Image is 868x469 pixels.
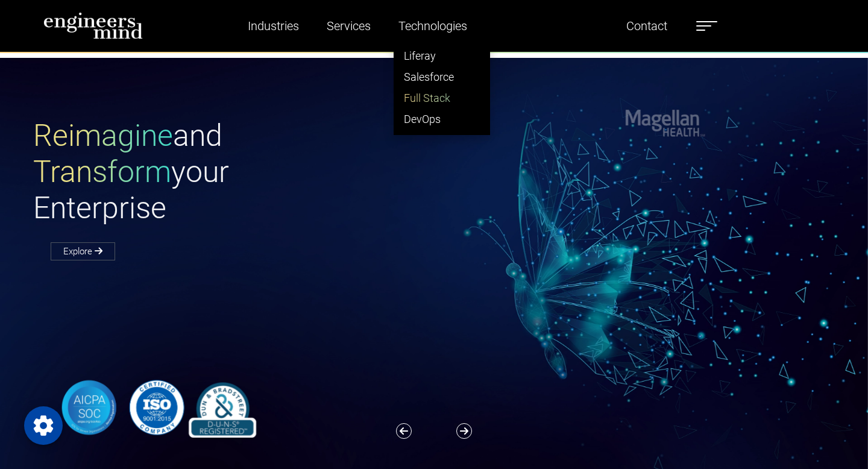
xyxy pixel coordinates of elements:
img: logo [43,12,143,39]
a: Services [322,12,376,40]
span: Reimagine [51,118,190,153]
a: Technologies [394,12,472,40]
h1: and your Enterprise [51,118,434,226]
a: Liferay [394,45,489,66]
span: Transform [51,154,189,189]
img: banner-logo [51,377,262,438]
ul: Industries [394,40,490,135]
a: DevOps [394,109,489,130]
a: Full Stack [394,87,489,109]
a: Contact [621,12,672,40]
a: Salesforce [394,66,489,87]
a: Industries [243,12,304,40]
a: Explore [51,242,115,260]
